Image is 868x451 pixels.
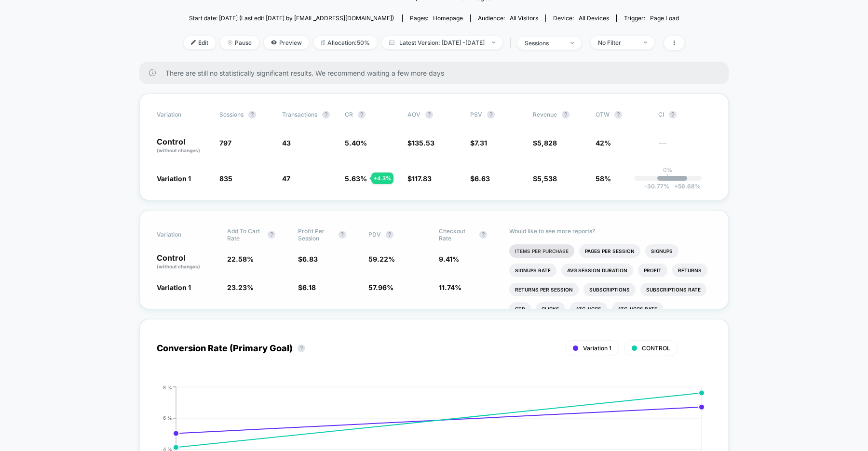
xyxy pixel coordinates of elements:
span: Checkout Rate [439,227,475,242]
span: $ [407,139,434,147]
img: calendar [389,40,394,45]
img: end [644,41,647,43]
span: All Visitors [510,14,538,22]
li: Clicks [536,302,565,316]
li: Pages Per Session [579,244,640,258]
button: ? [322,111,330,119]
li: Items Per Purchase [509,244,574,258]
span: Start date: [DATE] (Last edit [DATE] by [EMAIL_ADDRESS][DOMAIN_NAME]) [189,14,394,22]
span: 797 [219,139,231,147]
span: Add To Cart Rate [227,227,263,242]
span: 57.96 % [368,283,393,292]
img: end [228,40,232,45]
li: Atc_ugcs Rate [612,302,663,316]
span: 9.41 % [439,255,459,263]
span: 5,828 [537,139,557,147]
span: 56.68 % [669,183,701,190]
p: Control [157,138,210,154]
span: 117.83 [412,174,432,183]
img: end [492,41,495,43]
span: 58% [596,174,611,183]
span: CI [658,111,711,119]
button: ? [358,111,366,119]
div: Audience: [478,14,538,22]
p: Control [157,254,217,270]
span: -30.77 % [644,183,669,190]
li: Signups Rate [509,264,556,277]
span: 23.23 % [227,283,254,292]
li: Ctr [509,302,531,316]
button: ? [248,111,256,119]
span: AOV [407,111,420,118]
span: all devices [579,14,609,22]
span: 7.31 [475,139,487,147]
span: Page Load [650,14,679,22]
p: Would like to see more reports? [509,227,711,235]
span: Device: [545,14,616,22]
span: PDV [368,231,381,238]
span: $ [407,174,432,183]
span: homepage [433,14,463,22]
span: OTW [596,111,649,119]
button: ? [268,231,275,239]
div: No Filter [598,39,637,46]
span: Variation 1 [157,283,191,292]
span: Edit [184,36,216,49]
div: sessions [525,40,563,47]
span: CR [345,111,353,118]
div: Trigger: [624,14,679,22]
span: 43 [282,139,291,147]
span: 835 [219,174,232,183]
span: 47 [282,174,290,183]
span: There are still no statistically significant results. We recommend waiting a few more days [165,69,709,77]
span: 22.58 % [227,255,254,263]
span: (without changes) [157,264,200,269]
button: ? [614,111,622,119]
li: Atc_ugcs [570,302,607,316]
tspan: 6 % [163,415,172,421]
span: Variation [157,111,210,119]
li: Subscriptions [583,283,636,296]
button: ? [298,345,305,352]
img: rebalance [321,40,325,45]
span: --- [658,140,711,154]
div: + 4.3 % [371,172,393,184]
span: 6.63 [475,174,490,183]
span: Variation [157,227,210,242]
p: 0% [663,166,673,173]
span: 11.74 % [439,283,461,292]
span: 6.18 [302,283,316,292]
button: ? [562,111,570,119]
span: $ [298,255,318,263]
span: PSV [470,111,482,118]
li: Subscriptions Rate [640,283,706,296]
button: ? [479,231,487,239]
span: Variation 1 [583,345,611,352]
li: Returns [672,264,707,277]
span: Preview [264,36,309,49]
button: ? [487,111,495,119]
span: Latest Version: [DATE] - [DATE] [382,36,502,49]
li: Returns Per Session [509,283,579,296]
span: $ [533,174,557,183]
span: + [674,183,678,190]
button: ? [669,111,677,119]
span: (without changes) [157,147,200,153]
span: Profit Per Session [298,227,334,242]
span: $ [298,283,316,292]
span: Transactions [282,111,317,118]
div: Pages: [410,14,463,22]
span: Allocation: 50% [314,36,377,49]
span: 59.22 % [368,255,395,263]
span: Variation 1 [157,174,191,183]
span: 5,538 [537,174,557,183]
span: 135.53 [412,139,434,147]
span: Pause [220,36,259,49]
span: $ [533,139,557,147]
img: end [570,42,574,44]
p: | [667,173,669,181]
li: Profit [638,264,667,277]
button: ? [425,111,433,119]
span: 42% [596,139,611,147]
span: $ [470,174,490,183]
